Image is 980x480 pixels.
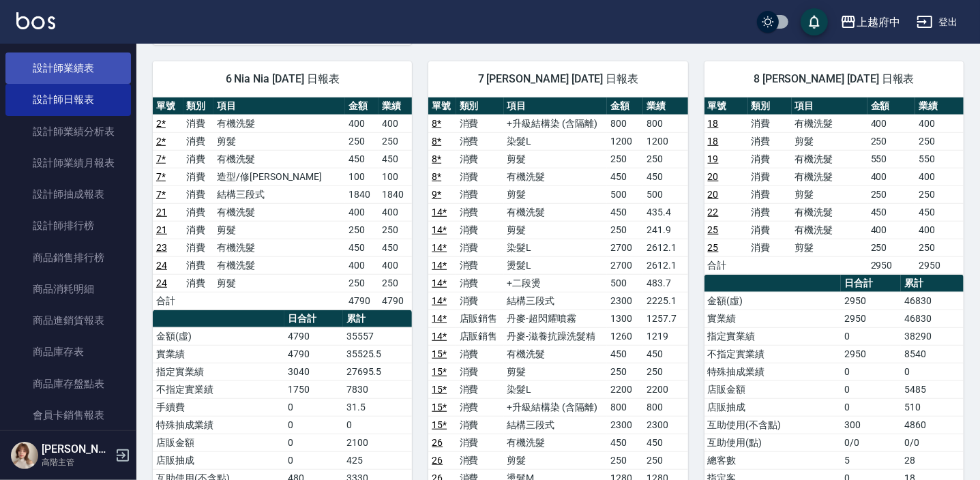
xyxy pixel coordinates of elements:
td: 染髮L [504,239,607,256]
td: 有機洗髮 [792,115,867,132]
td: 染髮L [504,380,607,398]
a: 設計師日報表 [5,84,131,115]
a: 商品庫存表 [5,336,131,367]
td: 剪髮 [504,221,607,239]
td: 450 [915,203,964,221]
td: 2700 [607,256,643,274]
td: 450 [345,150,378,168]
td: 剪髮 [504,185,607,203]
td: 2200 [607,380,643,398]
td: 消費 [456,363,504,380]
td: 1300 [607,310,643,327]
td: 0 [841,380,901,398]
td: 450 [643,345,688,363]
td: 400 [867,221,916,239]
td: 1219 [643,327,688,345]
td: 0 [343,416,413,434]
td: 店販抽成 [153,451,284,469]
td: 35525.5 [343,345,413,363]
a: 25 [708,224,719,235]
td: 450 [607,345,643,363]
td: 消費 [183,274,214,292]
td: 消費 [456,416,504,434]
a: 25 [708,242,719,253]
td: 46830 [901,292,964,310]
td: 250 [607,363,643,380]
td: 2300 [607,292,643,310]
td: 消費 [183,239,214,256]
td: 店販銷售 [456,310,504,327]
td: 0 [841,398,901,416]
td: 250 [345,221,378,239]
td: 450 [607,168,643,185]
td: 7830 [343,380,413,398]
td: 400 [867,168,916,185]
td: 剪髮 [504,150,607,168]
span: 6 Nia Nia [DATE] 日報表 [169,72,396,86]
td: 483.7 [643,274,688,292]
td: 消費 [183,256,214,274]
td: +升級結構染 (含隔離) [504,115,607,132]
a: 18 [708,118,719,129]
th: 項目 [504,97,607,115]
td: 消費 [183,168,214,185]
th: 類別 [748,97,792,115]
td: 消費 [456,115,504,132]
td: 800 [643,115,688,132]
td: 1840 [378,185,412,203]
td: 實業績 [153,345,284,363]
td: 450 [378,150,412,168]
a: 21 [156,207,167,217]
td: 有機洗髮 [213,256,345,274]
td: 剪髮 [213,221,345,239]
td: 31.5 [343,398,413,416]
td: 指定實業績 [704,327,841,345]
td: 4790 [345,292,378,310]
th: 金額 [345,97,378,115]
td: 消費 [456,168,504,185]
td: 0 [284,451,342,469]
td: 消費 [183,132,214,150]
td: 剪髮 [792,239,867,256]
td: 造型/修[PERSON_NAME] [213,168,345,185]
td: 消費 [456,398,504,416]
td: 剪髮 [213,274,345,292]
td: 550 [867,150,916,168]
td: 400 [345,115,378,132]
td: 2200 [643,380,688,398]
td: 250 [378,132,412,150]
td: 消費 [456,150,504,168]
a: 19 [708,153,719,164]
td: 金額(虛) [704,292,841,310]
td: 0 [284,434,342,451]
td: 38290 [901,327,964,345]
a: 21 [156,224,167,235]
td: 2225.1 [643,292,688,310]
th: 日合計 [284,310,342,328]
td: 消費 [456,451,504,469]
td: 結構三段式 [504,292,607,310]
td: 特殊抽成業績 [153,416,284,434]
td: 400 [915,115,964,132]
td: 2700 [607,239,643,256]
td: 0/0 [901,434,964,451]
td: 2100 [343,434,413,451]
td: 1750 [284,380,342,398]
th: 累計 [901,275,964,292]
td: 消費 [748,203,792,221]
td: 100 [378,168,412,185]
td: 0/0 [841,434,901,451]
td: 1840 [345,185,378,203]
td: 0 [284,416,342,434]
th: 業績 [378,97,412,115]
td: 450 [607,434,643,451]
td: 450 [378,239,412,256]
td: 消費 [183,203,214,221]
td: 2950 [841,292,901,310]
td: 250 [915,132,964,150]
td: 有機洗髮 [213,150,345,168]
td: 4790 [284,327,342,345]
th: 業績 [915,97,964,115]
td: 250 [345,274,378,292]
th: 單號 [704,97,748,115]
